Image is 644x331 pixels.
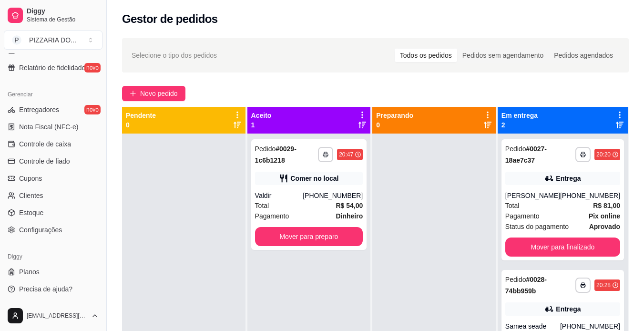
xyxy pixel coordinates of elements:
strong: R$ 54,00 [336,202,363,209]
div: Pedidos sem agendamento [457,49,549,62]
button: Mover para finalizado [505,238,620,257]
span: Nota Fiscal (NFC-e) [19,122,78,132]
span: Precisa de ajuda? [19,284,72,294]
a: Relatório de fidelidadenovo [4,60,102,75]
strong: Pix online [589,212,620,220]
div: 20:47 [339,151,353,158]
div: PIZZARIA DO ... [29,35,76,45]
div: Gerenciar [4,87,102,102]
span: Pagamento [505,211,540,221]
span: Planos [19,267,40,277]
span: Novo pedido [140,88,178,99]
p: 2 [501,120,538,130]
strong: Dinheiro [336,212,363,220]
div: [PHONE_NUMBER] [560,321,620,331]
p: Aceito [251,111,272,120]
span: Diggy [27,7,99,16]
span: [EMAIL_ADDRESS][DOMAIN_NAME] [27,312,87,320]
span: Controle de caixa [19,139,71,149]
p: 1 [251,120,272,130]
span: Total [505,200,520,211]
span: Controle de fiado [19,156,70,166]
strong: # 0029-1c6b1218 [255,145,296,164]
span: Pedido [255,145,276,153]
p: Em entrega [501,111,538,120]
span: Relatório de fidelidade [19,63,85,72]
strong: # 0027-18ae7c37 [505,145,547,164]
div: [PHONE_NUMBER] [560,191,620,200]
button: Mover para preparo [255,227,363,246]
p: 0 [376,120,413,130]
div: [PHONE_NUMBER] [303,191,363,200]
strong: aprovado [589,223,620,230]
span: Status do pagamento [505,221,569,232]
a: Nota Fiscal (NFC-e) [4,119,102,134]
h2: Gestor de pedidos [122,11,218,27]
a: Controle de fiado [4,154,102,169]
a: Clientes [4,188,102,203]
div: Todos os pedidos [395,49,457,62]
div: 20:20 [596,151,611,158]
button: Select a team [4,31,102,50]
div: Entrega [556,174,581,183]
div: Samea seade [505,321,560,331]
a: Entregadoresnovo [4,102,102,117]
p: Pendente [126,111,156,120]
a: Cupons [4,171,102,186]
button: Novo pedido [122,86,185,101]
button: [EMAIL_ADDRESS][DOMAIN_NAME] [4,304,102,327]
p: 0 [126,120,156,130]
div: Diggy [4,249,102,264]
div: 20:28 [596,281,611,289]
span: Cupons [19,174,42,183]
a: Controle de caixa [4,136,102,152]
span: Entregadores [19,105,59,114]
div: Pedidos agendados [549,49,618,62]
div: Entrega [556,304,581,314]
strong: # 0028-74bb959b [505,276,547,295]
span: Pedido [505,276,526,283]
div: Valdir [255,191,303,200]
span: Clientes [19,191,43,200]
strong: R$ 81,00 [593,202,620,209]
span: Configurações [19,225,62,235]
span: Total [255,200,269,211]
a: Configurações [4,222,102,238]
span: P [12,35,21,45]
span: Pagamento [255,211,289,221]
span: Pedido [505,145,526,153]
p: Preparando [376,111,413,120]
a: Estoque [4,205,102,220]
span: plus [130,90,136,97]
span: Sistema de Gestão [27,16,99,23]
div: [PERSON_NAME] [505,191,560,200]
a: DiggySistema de Gestão [4,4,102,27]
a: Planos [4,264,102,279]
span: Selecione o tipo dos pedidos [132,50,217,61]
span: Estoque [19,208,43,217]
div: Comer no local [290,174,338,183]
a: Precisa de ajuda? [4,281,102,297]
